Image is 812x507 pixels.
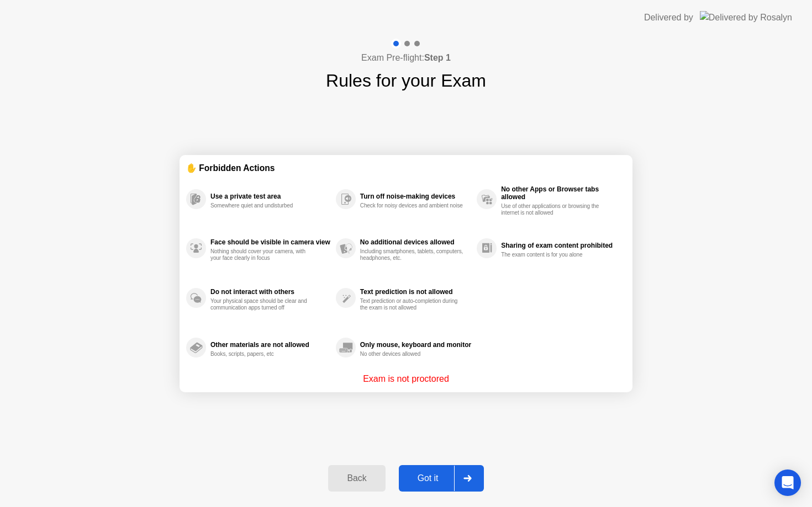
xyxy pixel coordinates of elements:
[360,238,471,246] div: No additional devices allowed
[210,341,330,349] div: Other materials are not allowed
[700,11,792,24] img: Delivered by Rosalyn
[501,242,620,249] div: Sharing of exam content prohibited
[360,288,471,296] div: Text prediction is not allowed
[360,351,465,357] div: No other devices allowed
[501,185,620,201] div: No other Apps or Browser tabs allowed
[360,298,465,311] div: Text prediction or auto-completion during the exam is not allowed
[774,469,801,496] div: Open Intercom Messenger
[363,372,449,386] p: Exam is not proctored
[328,465,385,492] button: Back
[360,202,465,209] div: Check for noisy devices and ambient noise
[186,162,626,174] div: ✋ Forbidden Actions
[402,473,454,483] div: Got it
[360,248,465,261] div: Including smartphones, tablets, computers, headphones, etc.
[210,202,315,209] div: Somewhere quiet and undisturbed
[644,11,693,24] div: Delivered by
[424,53,451,62] b: Step 1
[326,67,486,94] h1: Rules for your Exam
[210,193,330,200] div: Use a private test area
[210,238,330,246] div: Face should be visible in camera view
[360,341,471,349] div: Only mouse, keyboard and monitor
[210,351,315,357] div: Books, scripts, papers, etc
[501,203,605,216] div: Use of other applications or browsing the internet is not allowed
[360,193,471,200] div: Turn off noise-making devices
[331,473,382,483] div: Back
[399,465,484,492] button: Got it
[210,298,315,311] div: Your physical space should be clear and communication apps turned off
[210,248,315,261] div: Nothing should cover your camera, with your face clearly in focus
[361,51,451,65] h4: Exam Pre-flight:
[210,288,330,296] div: Do not interact with others
[501,252,605,258] div: The exam content is for you alone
